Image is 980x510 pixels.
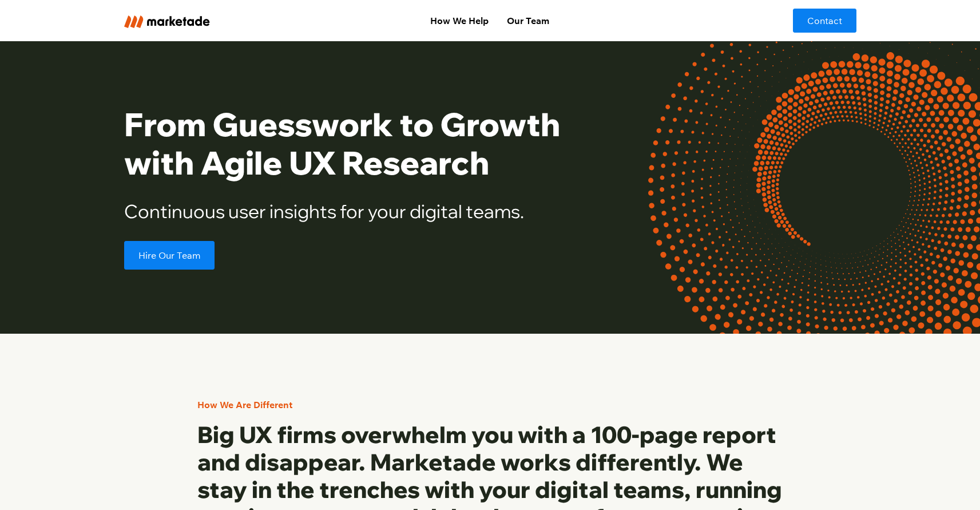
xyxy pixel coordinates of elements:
[197,398,292,412] div: How We Are Different
[421,9,498,32] a: How We Help
[124,105,614,182] h1: From Guesswork to Growth with Agile UX Research
[498,9,558,32] a: Our Team
[124,13,277,27] a: home
[124,200,614,222] h2: Continuous user insights for your digital teams.
[793,9,856,33] a: Contact
[124,241,215,270] a: Hire Our Team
